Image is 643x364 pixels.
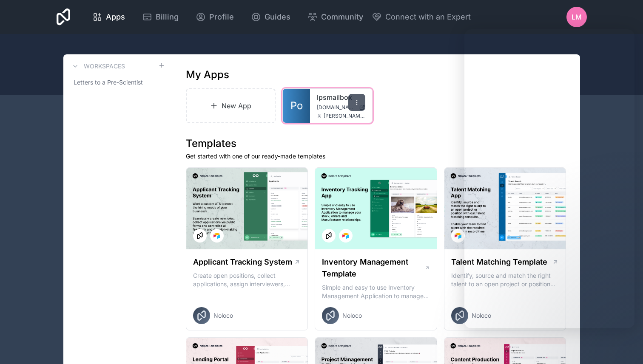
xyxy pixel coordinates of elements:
img: Airtable Logo [213,232,220,239]
span: Noloco [342,311,362,320]
h1: Talent Matching Template [451,256,547,268]
span: Noloco [213,311,233,320]
span: Community [321,11,363,23]
span: Billing [156,11,179,23]
span: Guides [265,11,290,23]
a: Community [301,8,370,26]
span: Profile [209,11,234,23]
p: Identify, source and match the right talent to an open project or position with our Talent Matchi... [451,271,559,288]
span: LM [572,12,582,22]
img: Airtable Logo [342,232,349,239]
a: Apps [85,8,132,26]
span: Po [290,99,303,113]
a: lpsmailbox [317,92,365,102]
a: Guides [244,8,297,26]
button: Connect with an Expert [372,11,471,23]
a: [DOMAIN_NAME] [317,104,365,111]
p: Create open positions, collect applications, assign interviewers, centralise candidate feedback a... [193,271,301,288]
a: Po [283,89,310,123]
a: New App [186,88,276,123]
a: Billing [135,8,185,26]
img: Airtable Logo [455,232,461,239]
h1: Inventory Management Template [322,256,424,280]
h1: Templates [186,137,566,150]
span: Apps [106,11,125,23]
a: Workspaces [70,61,125,71]
h1: My Apps [186,68,229,82]
a: Profile [189,8,241,26]
iframe: Intercom live chat [614,335,634,356]
span: [DOMAIN_NAME] [317,104,356,111]
a: Letters to a Pre-Scientist [70,75,165,90]
span: Letters to a Pre-Scientist [74,78,143,87]
p: Get started with one of our ready-made templates [186,152,566,161]
iframe: Intercom live chat [464,29,634,328]
span: [PERSON_NAME][EMAIL_ADDRESS][DOMAIN_NAME] [324,113,365,119]
h3: Workspaces [84,62,125,71]
span: Connect with an Expert [385,11,471,23]
p: Simple and easy to use Inventory Management Application to manage your stock, orders and Manufact... [322,283,430,300]
h1: Applicant Tracking System [193,256,292,268]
